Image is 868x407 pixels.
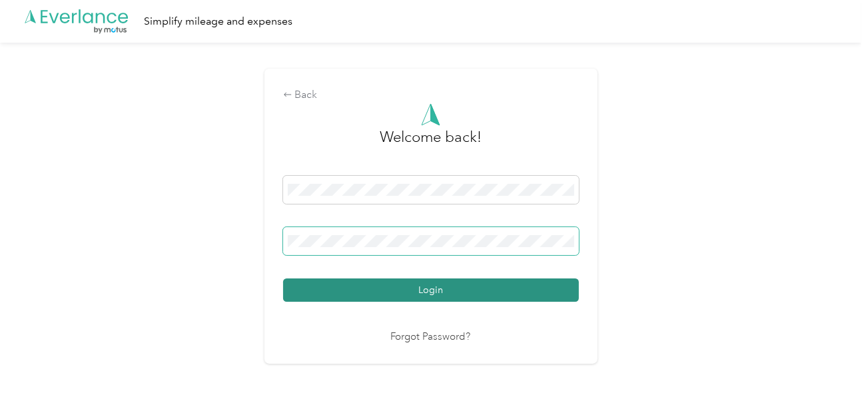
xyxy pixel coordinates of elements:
[793,332,868,407] iframe: Everlance-gr Chat Button Frame
[283,278,579,302] button: Login
[283,87,579,103] div: Back
[380,126,482,162] h3: greeting
[391,330,471,345] a: Forgot Password?
[144,13,292,30] div: Simplify mileage and expenses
